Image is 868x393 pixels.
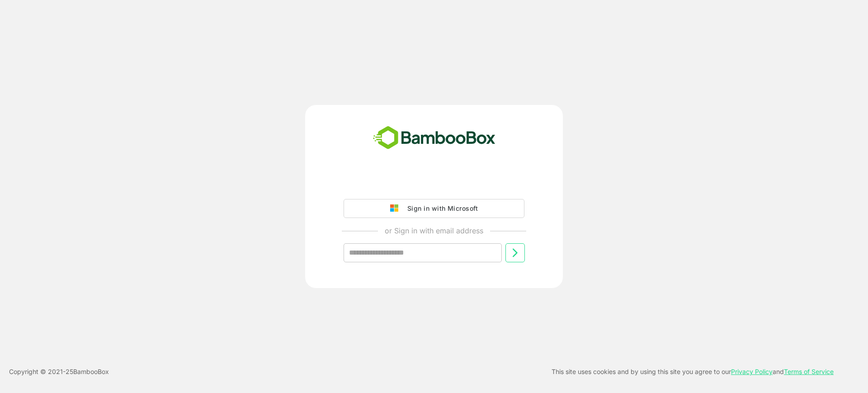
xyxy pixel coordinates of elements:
a: Terms of Service [784,368,834,375]
a: Privacy Policy [731,368,773,375]
img: google [390,204,403,213]
img: bamboobox [368,123,500,153]
p: Copyright © 2021- 25 BambooBox [9,366,109,377]
iframe: Sign in with Google Button [339,174,529,194]
p: or Sign in with email address [385,225,483,236]
p: This site uses cookies and by using this site you agree to our and [552,366,834,377]
div: Sign in with Microsoft [403,203,478,214]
